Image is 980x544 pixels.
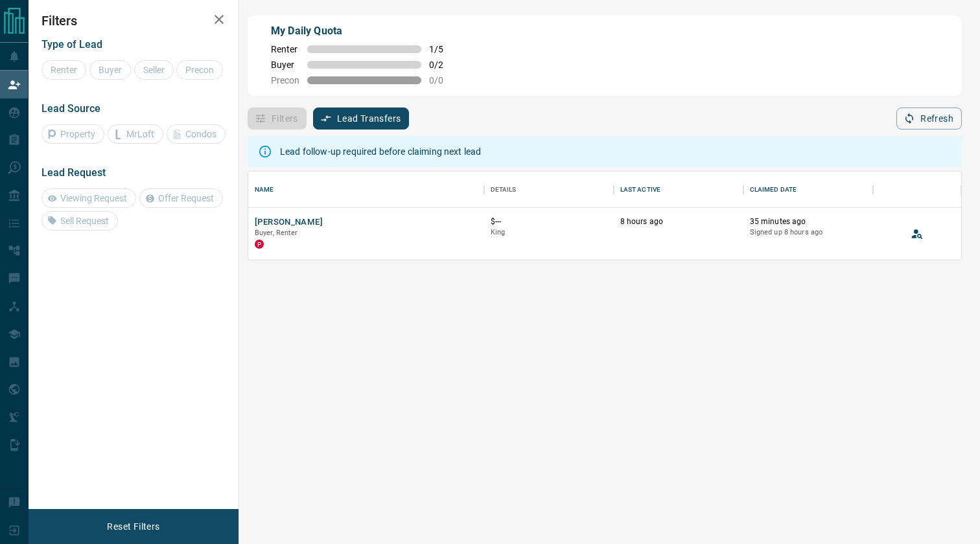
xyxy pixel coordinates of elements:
[313,108,410,130] button: Lead Transfers
[484,172,614,208] div: Details
[750,227,867,238] p: Signed up 8 hours ago
[41,166,106,179] span: Lead Request
[255,229,298,237] span: Buyer, Renter
[491,172,517,208] div: Details
[614,172,743,208] div: Last Active
[271,23,458,39] p: My Daily Quota
[491,227,607,238] p: King
[255,172,274,208] div: Name
[620,216,737,227] p: 8 hours ago
[41,38,102,51] span: Type of Lead
[271,75,299,85] span: Precon
[750,172,797,208] div: Claimed Date
[99,516,168,538] button: Reset Filters
[896,108,962,130] button: Refresh
[255,216,323,229] button: [PERSON_NAME]
[911,227,924,240] svg: View Lead
[41,102,100,115] span: Lead Source
[255,240,264,249] div: property.ca
[429,60,458,70] span: 0 / 2
[429,44,458,54] span: 1 / 5
[271,60,299,70] span: Buyer
[271,44,299,54] span: Renter
[907,224,927,244] button: View Lead
[41,13,226,28] h2: Filters
[248,172,484,208] div: Name
[429,75,458,85] span: 0 / 0
[750,216,867,227] p: 35 minutes ago
[620,172,660,208] div: Last Active
[743,172,873,208] div: Claimed Date
[280,140,481,163] div: Lead follow-up required before claiming next lead
[491,216,607,227] p: $---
